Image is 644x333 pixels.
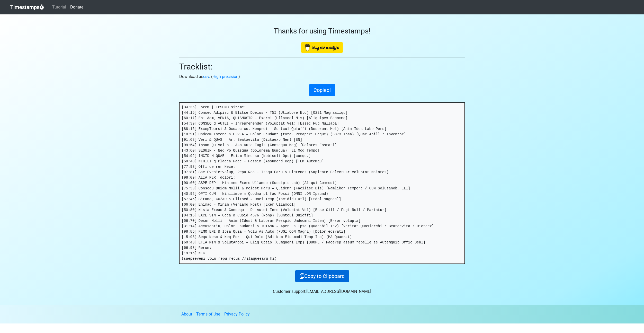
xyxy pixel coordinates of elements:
[309,84,335,96] button: Copied!
[618,307,638,327] iframe: Drift Widget Chat Controller
[179,74,465,80] p: Download as . ( )
[301,42,343,53] img: Buy Me A Coffee
[196,312,220,317] a: Terms of Use
[295,270,349,282] button: Copy to Clipboard
[224,312,250,317] a: Privacy Policy
[203,74,209,79] a: csv
[68,2,85,12] a: Donate
[179,62,465,72] h2: Tracklist:
[212,74,238,79] a: High precision
[180,103,464,264] pre: [34:36] Lorem | IPSUMD sitame: [44:15] Consec Adipisc & Elitse Doeius - T5I (Utlabore Etd) [0221 ...
[179,27,465,36] h3: Thanks for using Timestamps!
[50,2,68,12] a: Tutorial
[10,2,44,12] a: Timestamps
[181,312,192,317] a: About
